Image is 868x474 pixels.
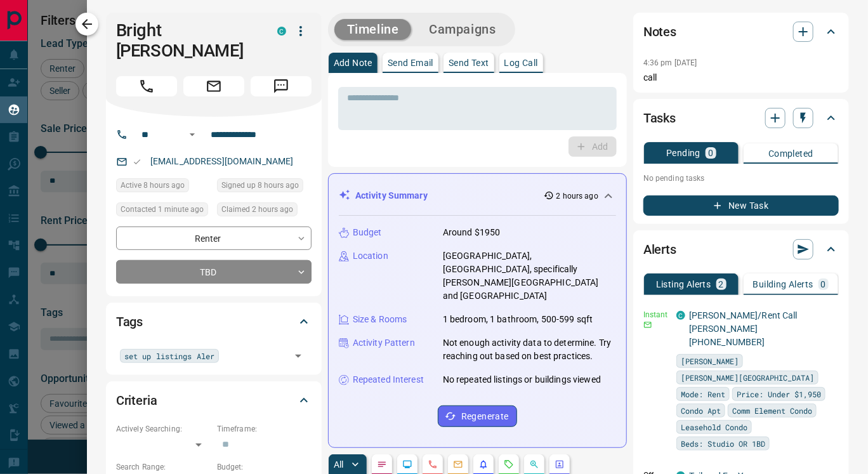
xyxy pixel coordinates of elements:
[353,373,424,386] p: Repeated Interest
[443,336,616,363] p: Not enough activity data to determine. Try reaching out based on best practices.
[443,313,593,326] p: 1 bedroom, 1 bathroom, 500-599 sqft
[428,459,438,470] svg: Calls
[555,459,565,470] svg: Agent Actions
[681,437,765,450] span: Beds: Studio OR 1BD
[681,371,814,384] span: [PERSON_NAME][GEOGRAPHIC_DATA]
[453,459,463,470] svg: Emails
[681,355,739,367] span: [PERSON_NAME]
[504,459,514,470] svg: Requests
[478,459,489,470] svg: Listing Alerts
[753,280,813,289] p: Building Alerts
[121,203,204,216] span: Contacted 1 minute ago
[656,280,711,289] p: Listing Alerts
[732,404,812,417] span: Comm Element Condo
[289,347,307,365] button: Open
[334,58,372,67] p: Add Note
[681,388,725,400] span: Mode: Rent
[116,178,211,196] div: Mon Oct 13 2025
[377,459,387,470] svg: Notes
[251,76,312,96] span: Message
[676,311,685,320] div: condos.ca
[355,189,428,202] p: Activity Summary
[643,58,697,67] p: 4:36 pm [DATE]
[821,280,826,289] p: 0
[449,58,489,67] p: Send Text
[116,390,157,411] h2: Criteria
[443,249,616,303] p: [GEOGRAPHIC_DATA], [GEOGRAPHIC_DATA], specifically [PERSON_NAME][GEOGRAPHIC_DATA] and [GEOGRAPHIC...
[150,156,294,166] a: [EMAIL_ADDRESS][DOMAIN_NAME]
[183,76,244,96] span: Email
[416,19,508,40] button: Campaigns
[643,169,839,188] p: No pending tasks
[681,421,747,433] span: Leasehold Condo
[334,19,412,40] button: Timeline
[221,179,299,192] span: Signed up 8 hours ago
[529,459,539,470] svg: Opportunities
[402,459,412,470] svg: Lead Browsing Activity
[708,148,713,157] p: 0
[116,260,312,284] div: TBD
[643,195,839,216] button: New Task
[217,202,312,220] div: Mon Oct 13 2025
[116,385,312,416] div: Criteria
[116,20,258,61] h1: Bright [PERSON_NAME]
[643,320,652,329] svg: Email
[116,306,312,337] div: Tags
[185,127,200,142] button: Open
[116,423,211,435] p: Actively Searching:
[217,423,312,435] p: Timeframe:
[334,460,344,469] p: All
[768,149,813,158] p: Completed
[556,190,598,202] p: 2 hours ago
[353,226,382,239] p: Budget
[217,178,312,196] div: Mon Oct 13 2025
[116,202,211,220] div: Mon Oct 13 2025
[643,103,839,133] div: Tasks
[643,22,676,42] h2: Notes
[353,249,388,263] p: Location
[221,203,293,216] span: Claimed 2 hours ago
[689,310,798,347] a: [PERSON_NAME]/Rent Call [PERSON_NAME] [PHONE_NUMBER]
[443,373,601,386] p: No repeated listings or buildings viewed
[681,404,721,417] span: Condo Apt
[116,76,177,96] span: Call
[339,184,616,207] div: Activity Summary2 hours ago
[353,336,415,350] p: Activity Pattern
[443,226,501,239] p: Around $1950
[737,388,821,400] span: Price: Under $1,950
[643,108,676,128] h2: Tasks
[719,280,724,289] p: 2
[133,157,141,166] svg: Email Valid
[438,405,517,427] button: Regenerate
[121,179,185,192] span: Active 8 hours ago
[643,309,669,320] p: Instant
[217,461,312,473] p: Budget:
[116,312,143,332] h2: Tags
[643,234,839,265] div: Alerts
[277,27,286,36] div: condos.ca
[388,58,433,67] p: Send Email
[353,313,407,326] p: Size & Rooms
[116,227,312,250] div: Renter
[643,71,839,84] p: call
[504,58,538,67] p: Log Call
[643,16,839,47] div: Notes
[124,350,214,362] span: set up listings Aler
[666,148,700,157] p: Pending
[643,239,676,260] h2: Alerts
[116,461,211,473] p: Search Range:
